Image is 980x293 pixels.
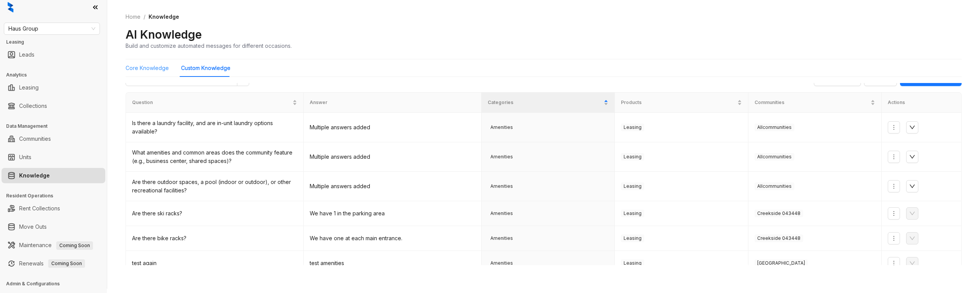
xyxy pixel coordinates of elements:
span: Amenities [488,210,516,217]
span: Leasing [621,182,644,190]
div: Custom Knowledge [181,64,230,72]
td: We have one at each main entrance. [304,226,481,251]
span: Amenities [488,234,516,242]
th: Communities [748,93,882,113]
span: Leasing [621,210,644,217]
div: Core Knowledge [126,64,169,72]
h3: Resident Operations [6,192,107,199]
span: Leasing [621,153,644,161]
span: more [891,124,897,130]
span: Question [132,99,291,106]
div: test again [132,259,297,267]
li: Leads [2,47,105,62]
td: Multiple answers added [304,142,481,172]
h2: AI Knowledge [126,27,202,42]
th: Products [615,93,748,113]
h3: Data Management [6,123,107,130]
span: Leasing [621,259,644,267]
li: Units [2,150,105,165]
td: Multiple answers added [304,172,481,201]
th: Actions [882,93,962,113]
th: Question [126,93,304,113]
span: Coming Soon [48,259,85,268]
span: down [909,154,915,160]
td: We have 1 in the parking area [304,201,481,226]
li: Knowledge [2,168,105,183]
a: Leads [19,47,34,62]
a: Leasing [19,80,39,95]
div: What amenities and common areas does the community feature (e.g., business center, shared spaces)? [132,148,297,165]
span: Products [621,99,735,106]
span: more [891,154,897,160]
a: Communities [19,131,51,146]
a: Move Outs [19,219,47,234]
div: Is there a laundry facility, and are in-unit laundry options available? [132,119,297,136]
img: logo [8,2,13,13]
span: Amenities [488,259,516,267]
span: Coming Soon [56,241,93,250]
a: Rent Collections [19,201,60,216]
td: Multiple answers added [304,113,481,142]
span: All communities [755,153,794,161]
span: All communities [755,124,794,131]
a: Home [124,13,142,21]
span: Knowledge [149,13,179,20]
th: Answer [304,93,481,113]
span: down [909,124,915,130]
a: Collections [19,98,47,114]
h3: Analytics [6,72,107,78]
a: Knowledge [19,168,50,183]
div: Are there bike racks? [132,234,297,243]
span: Haus Group [8,23,95,34]
div: Build and customize automated messages for different occasions. [126,42,292,50]
span: Communities [755,99,869,106]
li: Maintenance [2,238,105,253]
span: Amenities [488,124,516,131]
span: more [891,260,897,266]
span: Leasing [621,234,644,242]
a: RenewalsComing Soon [19,256,85,271]
span: more [891,210,897,216]
h3: Leasing [6,39,107,46]
li: Renewals [2,256,105,271]
span: Leasing [621,124,644,131]
span: down [909,183,915,189]
span: [GEOGRAPHIC_DATA] [755,259,808,267]
li: / [144,13,145,21]
span: Creekside 043448 [755,234,803,242]
h3: Admin & Configurations [6,280,107,287]
span: Creekside 043448 [755,210,803,217]
div: Are there outdoor spaces, a pool (indoor or outdoor), or other recreational facilities? [132,178,297,195]
a: Units [19,150,31,165]
span: Amenities [488,153,516,161]
li: Collections [2,98,105,114]
span: All communities [755,182,794,190]
li: Rent Collections [2,201,105,216]
span: more [891,183,897,189]
span: Categories [488,99,602,106]
li: Move Outs [2,219,105,234]
li: Communities [2,131,105,146]
td: test amenities [304,251,481,276]
li: Leasing [2,80,105,95]
div: Are there ski racks? [132,209,297,218]
span: Amenities [488,182,516,190]
span: more [891,235,897,241]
